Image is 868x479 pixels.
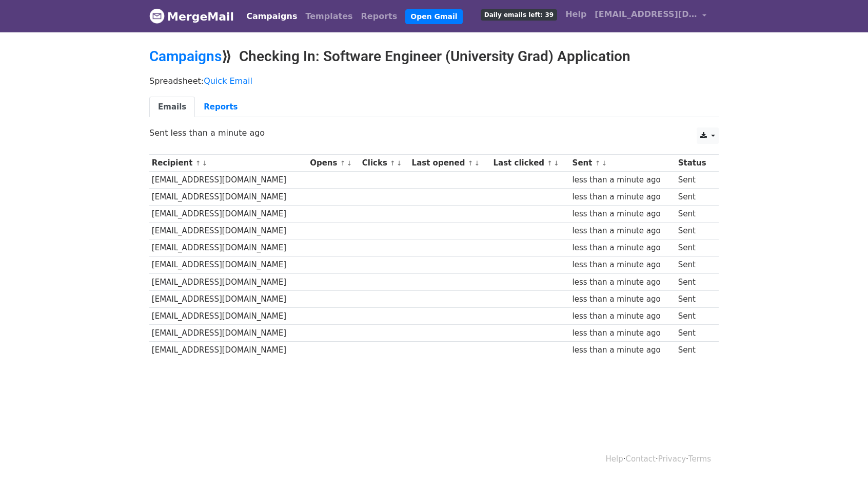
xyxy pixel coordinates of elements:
[149,76,719,86] p: Spreadsheet:
[676,223,713,239] td: Sent
[676,273,713,290] td: Sent
[149,48,719,65] h2: ⟫ Checking In: Software Engineer (University Grad) Application
[204,76,252,86] a: Quick Email
[307,155,360,172] th: Opens
[573,344,674,356] div: less than a minute ago
[573,277,674,288] div: less than a minute ago
[149,223,307,239] td: [EMAIL_ADDRESS][DOMAIN_NAME]
[570,155,676,172] th: Sent
[676,239,713,256] td: Sent
[676,172,713,189] td: Sent
[301,6,357,27] a: Templates
[468,159,474,167] a: ↑
[573,242,674,254] div: less than a minute ago
[595,159,601,167] a: ↑
[360,155,409,172] th: Clicks
[573,191,674,203] div: less than a minute ago
[149,48,222,65] a: Campaigns
[626,454,656,464] a: Contact
[573,208,674,220] div: less than a minute ago
[554,159,559,167] a: ↓
[149,189,307,206] td: [EMAIL_ADDRESS][DOMAIN_NAME]
[149,206,307,223] td: [EMAIL_ADDRESS][DOMAIN_NAME]
[601,159,607,167] a: ↓
[676,325,713,342] td: Sent
[340,159,346,167] a: ↑
[606,454,623,464] a: Help
[149,127,719,138] p: Sent less than a minute ago
[149,342,307,359] td: [EMAIL_ADDRESS][DOMAIN_NAME]
[397,159,402,167] a: ↓
[676,189,713,206] td: Sent
[195,159,201,167] a: ↑
[658,454,686,464] a: Privacy
[676,155,713,172] th: Status
[676,256,713,273] td: Sent
[573,327,674,339] div: less than a minute ago
[202,159,207,167] a: ↓
[149,273,307,290] td: [EMAIL_ADDRESS][DOMAIN_NAME]
[149,325,307,342] td: [EMAIL_ADDRESS][DOMAIN_NAME]
[547,159,553,167] a: ↑
[573,310,674,322] div: less than a minute ago
[573,293,674,305] div: less than a minute ago
[149,239,307,256] td: [EMAIL_ADDRESS][DOMAIN_NAME]
[390,159,396,167] a: ↑
[149,8,165,24] img: MergeMail logo
[149,290,307,307] td: [EMAIL_ADDRESS][DOMAIN_NAME]
[242,6,301,27] a: Campaigns
[474,159,480,167] a: ↓
[676,290,713,307] td: Sent
[573,259,674,271] div: less than a minute ago
[149,97,195,118] a: Emails
[149,6,234,27] a: MergeMail
[149,172,307,189] td: [EMAIL_ADDRESS][DOMAIN_NAME]
[676,206,713,223] td: Sent
[491,155,570,172] th: Last clicked
[676,342,713,359] td: Sent
[346,159,352,167] a: ↓
[481,9,557,21] span: Daily emails left: 39
[477,4,561,25] a: Daily emails left: 39
[357,6,402,27] a: Reports
[688,454,711,464] a: Terms
[409,155,491,172] th: Last opened
[590,4,711,28] a: [EMAIL_ADDRESS][DOMAIN_NAME]
[676,307,713,324] td: Sent
[595,8,697,21] span: [EMAIL_ADDRESS][DOMAIN_NAME]
[195,97,246,118] a: Reports
[149,155,307,172] th: Recipient
[561,4,590,25] a: Help
[405,9,462,24] a: Open Gmail
[149,256,307,273] td: [EMAIL_ADDRESS][DOMAIN_NAME]
[573,174,674,186] div: less than a minute ago
[149,307,307,324] td: [EMAIL_ADDRESS][DOMAIN_NAME]
[573,225,674,237] div: less than a minute ago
